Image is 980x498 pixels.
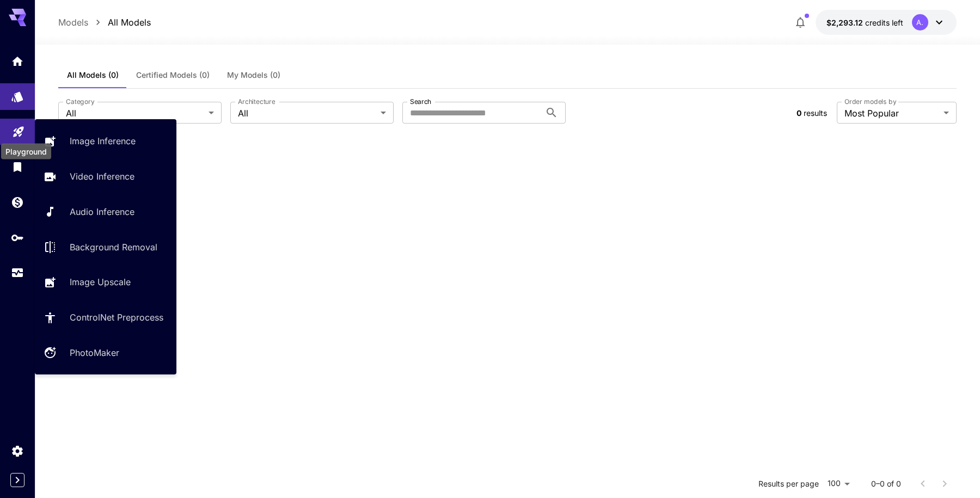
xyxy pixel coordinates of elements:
[11,51,24,65] div: Home
[758,478,819,489] p: Results per page
[11,266,24,280] div: Usage
[816,10,957,35] button: $2,293.12223
[1,144,51,159] div: Playground
[35,163,176,190] a: Video Inference
[227,70,280,80] span: My Models (0)
[844,97,896,106] label: Order models by
[871,478,901,489] p: 0–0 of 0
[35,340,176,366] a: PhotoMaker
[70,170,134,183] p: Video Inference
[70,241,157,254] p: Background Removal
[238,107,376,120] span: All
[823,476,854,491] div: 100
[865,18,903,27] span: credits left
[11,195,24,209] div: Wallet
[108,16,151,29] p: All Models
[35,199,176,225] a: Audio Inference
[238,97,275,106] label: Architecture
[11,231,24,244] div: API Keys
[797,108,801,118] span: 0
[70,346,119,359] p: PhotoMaker
[67,70,119,80] span: All Models (0)
[58,16,88,29] p: Models
[11,160,24,174] div: Library
[11,90,24,103] div: Models
[70,134,136,147] p: Image Inference
[844,107,939,120] span: Most Popular
[804,108,827,118] span: results
[35,128,176,155] a: Image Inference
[58,16,151,29] nav: breadcrumb
[11,444,24,458] div: Settings
[70,311,163,324] p: ControlNet Preprocess
[35,269,176,296] a: Image Upscale
[70,275,131,288] p: Image Upscale
[66,97,95,106] label: Category
[826,18,865,27] span: $2,293.12
[912,14,928,30] div: A.
[12,121,25,135] div: Playground
[66,107,204,120] span: All
[826,17,903,28] div: $2,293.12223
[70,205,134,218] p: Audio Inference
[136,70,210,80] span: Certified Models (0)
[35,304,176,331] a: ControlNet Preprocess
[10,473,24,487] button: Expand sidebar
[35,233,176,260] a: Background Removal
[410,97,431,106] label: Search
